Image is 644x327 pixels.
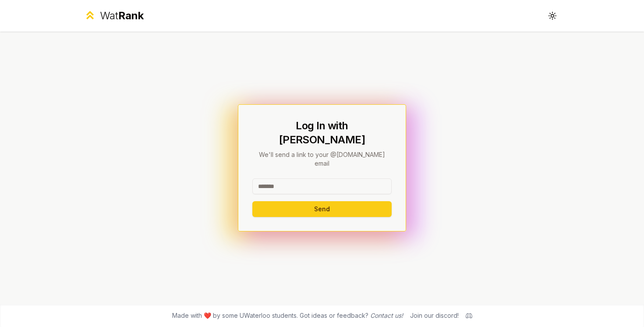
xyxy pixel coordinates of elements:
[252,150,392,168] p: We'll send a link to your @[DOMAIN_NAME] email
[252,201,392,217] button: Send
[172,311,403,320] span: Made with ❤️ by some UWaterloo students. Got ideas or feedback?
[370,312,403,319] a: Contact us!
[118,9,144,22] span: Rank
[252,119,392,147] h1: Log In with [PERSON_NAME]
[410,311,459,320] div: Join our discord!
[100,9,144,23] div: Wat
[84,9,144,23] a: WatRank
